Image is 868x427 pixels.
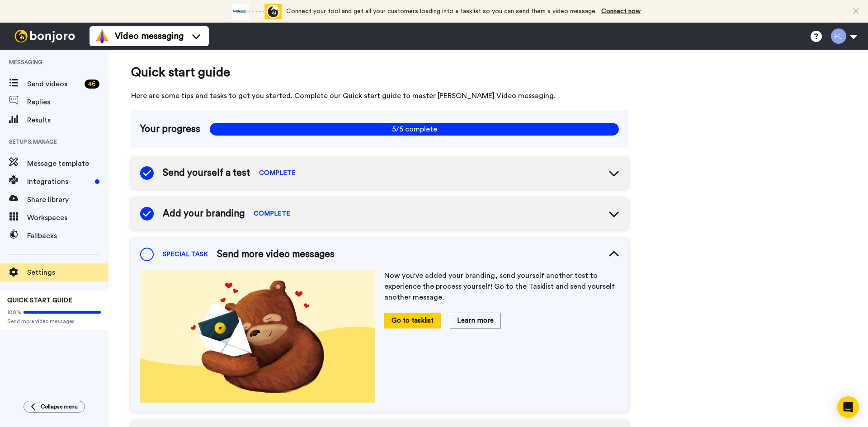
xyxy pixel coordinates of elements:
span: Here are some tips and tasks to get you started. Complete our Quick start guide to master [PERSON... [131,90,628,101]
span: 5/5 complete [209,122,619,136]
span: Send more video messages [217,248,335,261]
div: 46 [85,80,99,89]
span: Quick start guide [131,63,628,81]
button: Collapse menu [24,401,85,413]
span: Add your branding [163,207,245,221]
img: ef8d60325db97039671181ddc077363f.jpg [140,270,375,403]
span: Message template [27,158,108,169]
button: Go to tasklist [384,313,441,328]
span: QUICK START GUIDE [7,297,72,304]
span: SPECIAL TASK [163,250,208,259]
span: Integrations [27,176,91,187]
img: vm-color.svg [95,29,109,43]
span: Your progress [140,122,200,136]
img: bj-logo-header-white.svg [11,30,79,42]
span: Send yourself a test [163,166,250,180]
span: Settings [27,267,108,278]
div: Open Intercom Messenger [837,396,859,418]
span: Collapse menu [41,403,78,410]
span: Send videos [27,79,81,89]
span: Replies [27,97,108,108]
span: Results [27,115,108,126]
span: Send more video messages [7,318,101,325]
a: Connect now [601,8,641,14]
span: Share library [27,194,108,205]
span: COMPLETE [254,209,290,218]
span: 100% [7,309,21,316]
span: Video messaging [115,30,184,42]
span: Workspaces [27,212,108,223]
div: animation [232,4,282,19]
p: Now you've added your branding, send yourself another test to experience the process yourself! Go... [384,270,619,303]
span: COMPLETE [259,169,296,178]
span: Fallbacks [27,230,108,241]
button: Learn more [450,313,501,328]
span: Connect your tool and get all your customers loading into a tasklist so you can send them a video... [286,8,597,14]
